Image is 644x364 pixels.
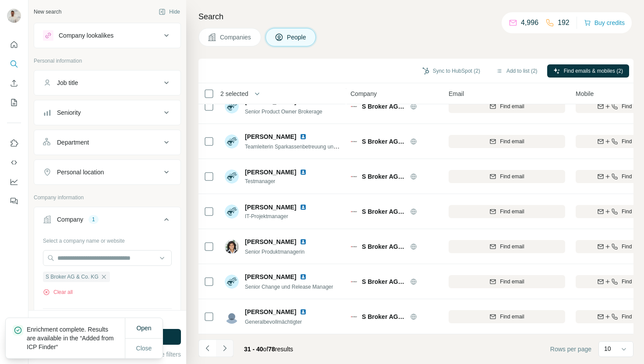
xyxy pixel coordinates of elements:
[7,95,21,110] button: My lists
[622,208,644,216] span: Find both
[350,243,357,250] img: Logo of S Broker AG & Co. KG
[57,78,78,87] div: Job title
[245,177,317,185] span: Testmanager
[350,173,357,180] img: Logo of S Broker AG & Co. KG
[72,316,143,324] div: 1938 search results remaining
[449,275,565,288] button: Find email
[622,173,644,180] span: Find both
[500,138,524,145] span: Find email
[500,313,524,321] span: Find email
[245,143,356,150] span: Teamleiterin Sparkassenbetreuung und -service
[244,346,293,353] span: results
[362,137,406,146] span: S Broker AG & Co. KG
[362,242,406,251] span: S Broker AG & Co. KG
[198,11,633,23] h4: Search
[350,103,357,110] img: Logo of S Broker AG & Co. KG
[225,240,239,254] img: Avatar
[245,284,333,290] span: Senior Change und Release Manager
[7,193,21,209] button: Feedback
[245,319,302,325] span: Generalbevollmächtigter
[225,99,239,113] img: Avatar
[245,307,296,316] span: [PERSON_NAME]
[622,278,644,286] span: Find both
[245,203,296,212] span: [PERSON_NAME]
[225,275,239,289] img: Avatar
[220,33,252,42] span: Companies
[130,340,158,356] button: Close
[558,18,570,28] p: 192
[198,339,216,357] button: Navigate to previous page
[300,238,307,245] img: LinkedIn logo
[362,102,406,111] span: S Broker AG & Co. KG
[57,138,89,147] div: Department
[43,288,73,296] button: Clear all
[245,168,296,177] span: [PERSON_NAME]
[245,109,322,115] span: Senior Product Owner Brokerage
[34,102,180,123] button: Seniority
[350,138,357,145] img: Logo of S Broker AG & Co. KG
[500,243,524,251] span: Find email
[244,346,263,353] span: 31 - 40
[7,174,21,190] button: Dashboard
[34,194,181,201] p: Company information
[300,133,307,140] img: LinkedIn logo
[300,169,307,176] img: LinkedIn logo
[34,209,180,233] button: Company1
[57,108,81,117] div: Seniority
[350,278,357,285] img: Logo of S Broker AG & Co. KG
[225,170,239,184] img: Avatar
[88,216,99,223] div: 1
[622,138,644,145] span: Find both
[449,205,565,218] button: Find email
[350,313,357,320] img: Logo of S Broker AG & Co. KG
[490,64,544,78] button: Add to list (2)
[34,72,180,93] button: Job title
[500,278,524,286] span: Find email
[245,272,296,281] span: [PERSON_NAME]
[521,18,538,28] p: 4,996
[449,89,464,98] span: Email
[34,25,180,46] button: Company lookalikes
[362,207,406,216] span: S Broker AG & Co. KG
[220,89,248,98] span: 2 selected
[449,240,565,253] button: Find email
[245,249,304,255] span: Senior Produktmanagerin
[245,132,296,141] span: [PERSON_NAME]
[362,277,406,286] span: S Broker AG & Co. KG
[7,37,21,53] button: Quick start
[622,313,644,321] span: Find both
[500,208,524,216] span: Find email
[500,173,524,180] span: Find email
[216,339,234,357] button: Navigate to next page
[7,56,21,72] button: Search
[564,67,623,75] span: Find emails & mobiles (2)
[57,168,104,177] div: Personal location
[287,33,307,42] span: People
[300,273,307,280] img: LinkedIn logo
[300,308,307,315] img: LinkedIn logo
[43,233,172,245] div: Select a company name or website
[350,89,377,98] span: Company
[7,155,21,170] button: Use Surfe API
[449,170,565,183] button: Find email
[225,205,239,219] img: Avatar
[130,320,157,336] button: Open
[584,17,625,29] button: Buy credits
[7,75,21,91] button: Enrich CSV
[300,204,307,211] img: LinkedIn logo
[34,8,61,16] div: New search
[245,212,317,220] span: IT-Projektmanager
[449,100,565,113] button: Find email
[136,344,152,353] span: Close
[34,57,181,65] p: Personal information
[263,346,269,353] span: of
[500,102,524,110] span: Find email
[225,134,239,148] img: Avatar
[152,5,186,18] button: Hide
[7,135,21,151] button: Use Surfe on LinkedIn
[550,345,591,353] span: Rows per page
[362,172,406,181] span: S Broker AG & Co. KG
[268,346,275,353] span: 78
[416,64,486,78] button: Sync to HubSpot (2)
[622,102,644,110] span: Find both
